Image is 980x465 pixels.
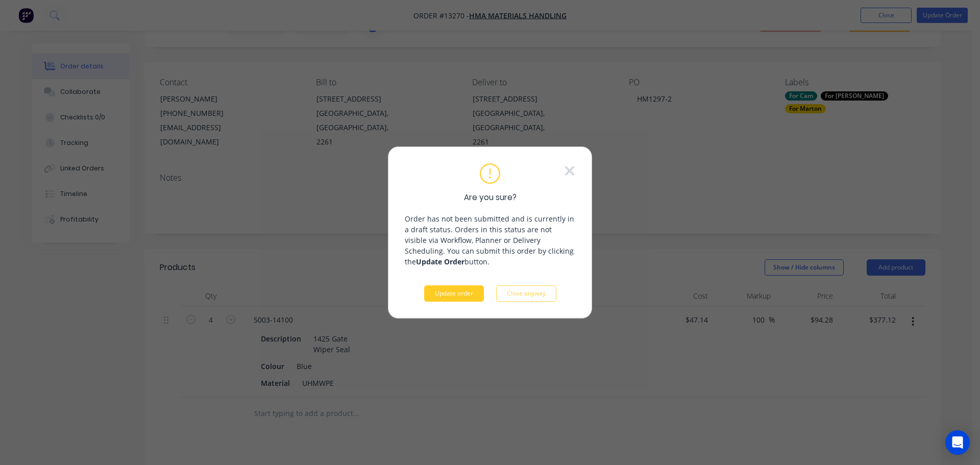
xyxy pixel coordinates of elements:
div: Open Intercom Messenger [945,430,970,455]
span: Are you sure? [464,192,517,204]
button: Close anyway [496,285,556,302]
strong: Update Order [416,257,464,266]
p: Order has not been submitted and is currently in a draft status. Orders in this status are not vi... [405,213,575,267]
button: Update order [424,285,484,302]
